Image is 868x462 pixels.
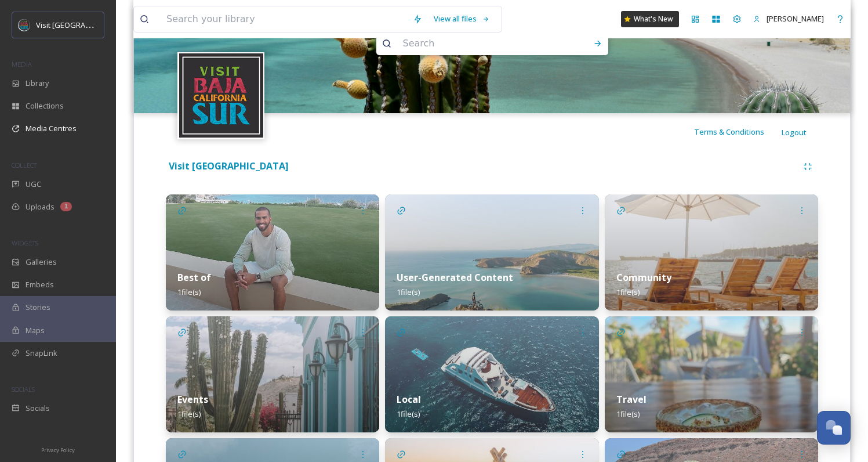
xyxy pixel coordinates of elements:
[616,271,671,284] strong: Community
[26,179,41,190] span: UGC
[616,393,647,406] strong: Travel
[397,287,420,297] span: 1 file(s)
[26,78,49,89] span: Library
[397,271,513,284] strong: User-Generated Content
[26,302,50,313] span: Stories
[621,11,679,27] a: What's New
[26,257,57,268] span: Galleries
[385,316,598,432] img: 794d8de4-7d78-4ad7-8584-243086ceb249.jpg
[41,442,75,456] a: Privacy Policy
[166,316,379,432] img: 1410373c-e821-4335-9a94-eb95cec78f7e.jpg
[385,194,598,311] img: 63a7868d-cbb8-4306-8a02-5a786d15ed44.jpg
[605,316,818,432] img: a8c9e4a9-7c2f-47ad-9d1a-924d471172ec.jpg
[26,123,77,134] span: Media Centres
[36,19,126,30] span: Visit [GEOGRAPHIC_DATA]
[767,13,824,24] span: [PERSON_NAME]
[177,271,211,284] strong: Best of
[694,125,782,139] a: Terms & Conditions
[817,411,851,445] button: Open Chat
[12,385,35,394] span: SOCIALS
[134,9,850,113] img: constanza-s-mora-Zmz-rmQql1Y-unsplash.jpg
[26,279,54,290] span: Embeds
[616,287,640,297] span: 1 file(s)
[782,127,807,138] span: Logout
[60,202,72,211] div: 1
[177,409,201,419] span: 1 file(s)
[166,194,379,311] img: 161d3ef8-ee94-445d-b9fb-c076fdaaff63.jpg
[12,161,37,169] span: COLLECT
[747,8,830,30] a: [PERSON_NAME]
[694,127,764,137] span: Terms & Conditions
[12,239,38,247] span: WIDGETS
[26,403,50,414] span: Socials
[26,325,45,336] span: Maps
[161,6,407,32] input: Search your library
[26,348,57,359] span: SnapLink
[616,409,640,419] span: 1 file(s)
[41,446,75,454] span: Privacy Policy
[19,19,30,31] img: visit-bcs.png
[177,393,208,406] strong: Events
[177,287,201,297] span: 1 file(s)
[397,409,420,419] span: 1 file(s)
[169,160,289,172] strong: Visit [GEOGRAPHIC_DATA]
[12,60,32,68] span: MEDIA
[26,100,64,111] span: Collections
[26,201,55,212] span: Uploads
[428,8,496,30] a: View all files
[605,194,818,311] img: cfd0957d-8207-4687-bc78-47371c091ee0.jpg
[179,53,263,138] img: visit-bcs.png
[397,393,421,406] strong: Local
[397,31,556,56] input: Search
